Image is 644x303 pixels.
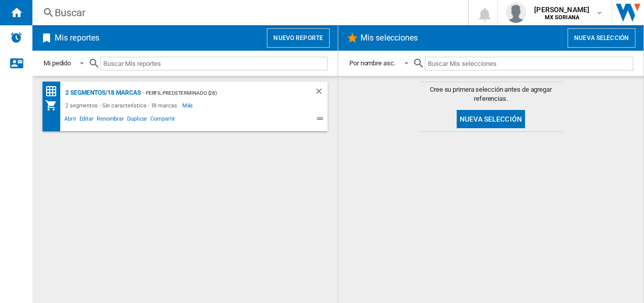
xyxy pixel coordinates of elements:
[126,114,149,126] span: Duplicar
[267,28,330,48] button: Nuevo reporte
[95,114,126,126] span: Renombrar
[568,28,635,48] button: Nueva selección
[44,59,71,67] div: Mi pedido
[100,57,328,70] input: Buscar Mis reportes
[63,99,182,111] div: 2 segmentos - Sin característica - 18 marcas
[53,28,101,48] h2: Mis reportes
[420,85,562,103] span: Cree su primera selección antes de agregar referencias.
[45,85,63,98] div: Matriz de precios
[534,5,589,15] span: [PERSON_NAME]
[314,87,328,99] div: Borrar
[45,99,63,111] div: Mi colección
[63,114,78,126] span: Abrir
[141,87,294,99] div: - Perfil predeterminado (28)
[149,114,177,126] span: Compartir
[506,3,526,23] img: profile.jpg
[358,28,420,48] h2: Mis selecciones
[545,14,579,21] b: MX SORIANA
[63,87,141,99] div: 2 segmentos/18 marcas
[10,31,22,44] img: alerts-logo.svg
[457,110,525,128] button: Nueva selección
[55,6,441,20] div: Buscar
[425,57,633,70] input: Buscar Mis selecciones
[78,114,95,126] span: Editar
[349,59,395,67] div: Por nombre asc.
[182,99,195,111] span: Más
